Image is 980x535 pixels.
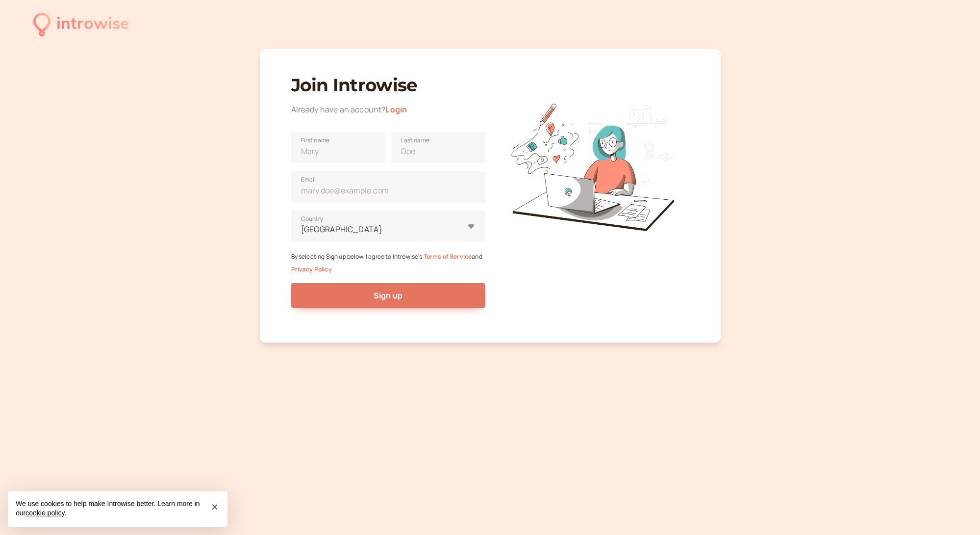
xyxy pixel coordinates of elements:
small: By selecting Sign up below, I agree to Introwise's and [291,252,482,273]
a: cookie policy [25,509,64,517]
button: Close this notice [207,499,223,515]
input: [GEOGRAPHIC_DATA]Country [300,224,302,235]
input: Email [291,171,485,203]
button: Sign up [291,283,485,308]
div: introwise [56,11,129,38]
a: Login [385,104,407,115]
input: First name [291,132,385,163]
div: Already have an account? [291,104,485,116]
span: × [211,500,218,513]
h1: Join Introwise [291,75,485,96]
span: Email [301,175,316,185]
span: Country [301,214,324,224]
span: First name [301,135,330,145]
a: Terms of Service [424,252,472,261]
a: introwise [33,11,129,38]
input: Last name [391,132,485,163]
span: Sign up [374,290,402,301]
iframe: Chat Widget [931,488,980,535]
a: Privacy Policy [291,265,332,273]
div: We use cookies to help make Introwise better. Learn more in our . [8,491,227,527]
span: Last name [401,135,429,145]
